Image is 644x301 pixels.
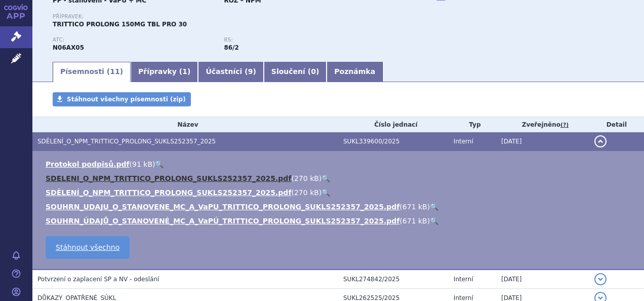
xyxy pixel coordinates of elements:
[294,189,319,197] span: 270 kB
[338,117,449,132] th: Číslo jednací
[594,273,607,285] button: detail
[53,21,187,28] span: TRITTICO PROLONG 150MG TBL PRO 30
[402,217,427,225] span: 671 kB
[46,202,634,212] li: ( )
[294,174,319,182] span: 270 kB
[224,44,238,51] strong: antidepresiva, selektivní inhibitory reuptake monoaminů působící na jeden transmiterový systém (S...
[53,92,191,106] a: Stáhnout všechny písemnosti (zip)
[454,276,473,283] span: Interní
[496,117,589,132] th: Zveřejněno
[496,270,589,289] td: [DATE]
[264,62,327,82] a: Sloučení (0)
[321,189,330,197] a: 🔍
[53,62,131,82] a: Písemnosti (11)
[321,174,330,182] a: 🔍
[53,14,395,20] p: Přípravek:
[248,67,253,76] span: 9
[338,132,449,151] td: SUKL339600/2025
[131,62,198,82] a: Přípravky (1)
[496,132,589,151] td: [DATE]
[132,160,152,168] span: 91 kB
[327,62,383,82] a: Poznámka
[46,187,634,198] li: ( )
[46,216,634,226] li: ( )
[37,138,216,145] span: SDĚLENÍ_O_NPM_TRITTICO_PROLONG_SUKLS252357_2025
[46,174,291,182] a: SDELENI_O_NPM_TRITTICO_PROLONG_SUKLS252357_2025.pdf
[46,159,634,169] li: ( )
[182,67,187,76] span: 1
[46,217,399,225] a: SOUHRN_ÚDAJŮ_O_STANOVENÉ_MC_A_VaPÚ_TRITTICO_PROLONG_SUKLS252357_2025.pdf
[53,44,84,51] strong: TRAZODON
[155,160,164,168] a: 🔍
[224,37,385,43] p: RS:
[311,67,316,76] span: 0
[46,189,291,197] a: SDĚLENÍ_O_NPM_TRITTICO_PROLONG_SUKLS252357_2025.pdf
[589,117,644,132] th: Detail
[430,203,438,211] a: 🔍
[338,270,449,289] td: SUKL274842/2025
[594,135,607,147] button: detail
[449,117,496,132] th: Typ
[402,203,427,211] span: 671 kB
[110,67,119,76] span: 11
[454,138,473,145] span: Interní
[46,160,130,168] a: Protokol podpisů.pdf
[32,117,338,132] th: Název
[53,37,214,43] p: ATC:
[67,96,186,103] span: Stáhnout všechny písemnosti (zip)
[46,203,399,211] a: SOUHRN_UDAJU_O_STANOVENE_MC_A_VaPU_TRITTICO_PROLONG_SUKLS252357_2025.pdf
[198,62,263,82] a: Účastníci (9)
[46,173,634,183] li: ( )
[37,276,159,283] span: Potvrzení o zaplacení SP a NV - odeslání
[430,217,438,225] a: 🔍
[560,122,569,129] abbr: (?)
[46,236,130,259] a: Stáhnout všechno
